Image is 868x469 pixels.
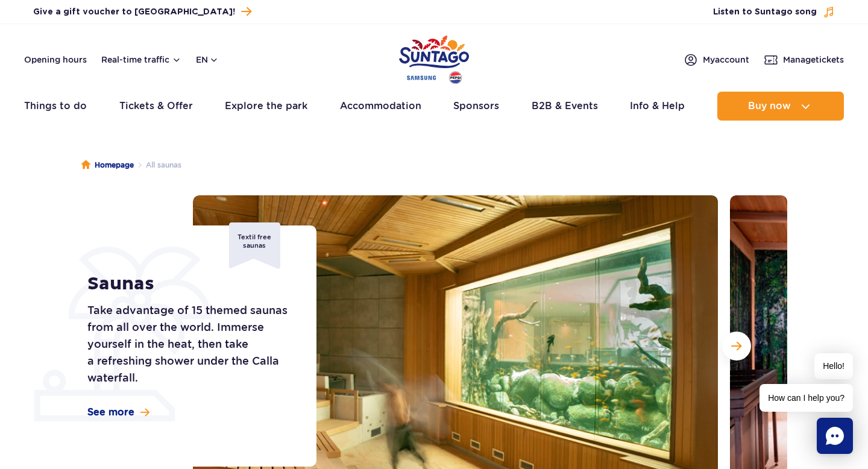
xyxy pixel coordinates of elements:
[87,302,289,386] p: Take advantage of 15 themed saunas from all over the world. Immerse yourself in the heat, then ta...
[24,92,87,121] a: Things to do
[532,92,598,121] a: B2B & Events
[101,55,181,65] button: Real-time traffic
[134,159,181,171] li: All saunas
[33,6,235,18] span: Give a gift voucher to [GEOGRAPHIC_DATA]!
[87,406,149,419] a: See more
[87,406,134,419] span: See more
[713,6,835,18] button: Listen to Suntago song
[703,54,749,66] span: My account
[717,92,844,121] button: Buy now
[759,384,853,412] span: How can I help you?
[196,54,219,66] button: en
[33,4,251,20] a: Give a gift voucher to [GEOGRAPHIC_DATA]!
[783,54,844,66] span: Manage tickets
[119,92,193,121] a: Tickets & Offer
[748,101,791,112] span: Buy now
[87,273,289,295] h1: Saunas
[764,52,844,67] a: Managetickets
[684,52,749,67] a: Myaccount
[24,54,87,66] a: Opening hours
[340,92,421,121] a: Accommodation
[814,353,853,379] span: Hello!
[630,92,685,121] a: Info & Help
[399,30,469,86] a: Park of Poland
[229,222,280,269] div: Textil free saunas
[817,418,853,454] div: Chat
[225,92,307,121] a: Explore the park
[453,92,499,121] a: Sponsors
[81,159,134,171] a: Homepage
[713,6,817,18] span: Listen to Suntago song
[722,332,751,360] button: Next slide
